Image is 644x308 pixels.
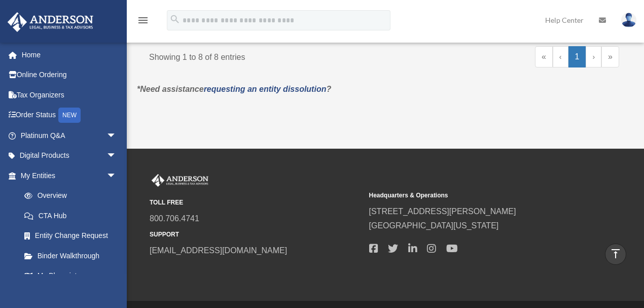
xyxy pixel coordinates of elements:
[58,108,81,123] div: NEW
[605,244,626,265] a: vertical_align_top
[7,125,132,146] a: Platinum Q&Aarrow_drop_down
[7,45,132,65] a: Home
[106,165,127,186] span: arrow_drop_down
[150,246,287,255] a: [EMAIL_ADDRESS][DOMAIN_NAME]
[14,186,122,206] a: Overview
[137,85,331,93] em: *Need assistance ?
[204,85,327,93] a: requesting an entity dissolution
[7,146,132,166] a: Digital Productsarrow_drop_down
[568,46,586,67] a: 1
[106,146,127,166] span: arrow_drop_down
[14,206,127,226] a: CTA Hub
[150,229,362,240] small: SUPPORT
[553,46,568,67] a: Previous
[586,46,601,67] a: Next
[535,46,553,67] a: First
[14,266,127,286] a: My Blueprint
[137,18,149,26] a: menu
[150,197,362,208] small: TOLL FREE
[14,246,127,266] a: Binder Walkthrough
[7,65,132,85] a: Online Ordering
[150,214,199,223] a: 800.706.4741
[7,165,127,186] a: My Entitiesarrow_drop_down
[369,221,499,230] a: [GEOGRAPHIC_DATA][US_STATE]
[621,13,636,27] img: User Pic
[149,46,377,64] div: Showing 1 to 8 of 8 entries
[7,105,132,126] a: Order StatusNEW
[106,125,127,146] span: arrow_drop_down
[169,14,181,25] i: search
[137,14,149,26] i: menu
[601,46,619,67] a: Last
[7,85,132,105] a: Tax Organizers
[5,12,96,32] img: Anderson Advisors Platinum Portal
[610,248,622,260] i: vertical_align_top
[14,226,127,246] a: Entity Change Request
[369,190,582,201] small: Headquarters & Operations
[150,174,210,187] img: Anderson Advisors Platinum Portal
[369,207,516,216] a: [STREET_ADDRESS][PERSON_NAME]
